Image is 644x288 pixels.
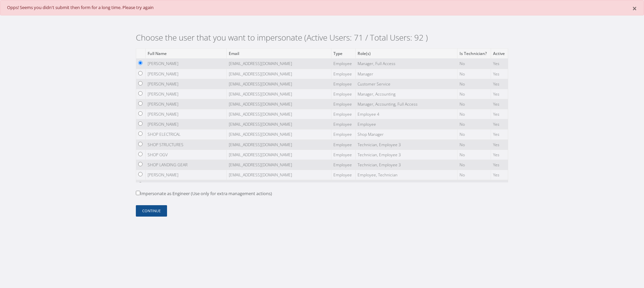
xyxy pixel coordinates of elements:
[458,99,491,109] td: No
[491,160,508,170] td: Yes
[145,119,227,129] td: [PERSON_NAME]
[458,109,491,119] td: No
[331,119,356,129] td: Employee
[136,33,508,43] h2: Choose the user that you want to impersonate (Active Users: 71 / Total Users: 92 )
[632,4,637,12] button: Close
[356,79,458,89] td: Customer Service
[227,79,331,89] td: [EMAIL_ADDRESS][DOMAIN_NAME]
[227,59,331,69] td: [EMAIL_ADDRESS][DOMAIN_NAME]
[145,49,227,59] th: Full Name
[491,99,508,109] td: Yes
[227,129,331,139] td: [EMAIL_ADDRESS][DOMAIN_NAME]
[458,129,491,139] td: No
[491,119,508,129] td: Yes
[227,139,331,150] td: [EMAIL_ADDRESS][DOMAIN_NAME]
[356,89,458,99] td: Manager, Accounting
[227,160,331,170] td: [EMAIL_ADDRESS][DOMAIN_NAME]
[491,59,508,69] td: Yes
[491,139,508,150] td: Yes
[331,180,356,190] td: Employee
[356,139,458,150] td: Technician, Employee 3
[331,170,356,180] td: Employee
[491,79,508,89] td: Yes
[491,49,508,59] th: Active
[136,191,140,195] input: Impersonate as Engineer (Use only for extra management actions)
[227,99,331,109] td: [EMAIL_ADDRESS][DOMAIN_NAME]
[136,205,167,217] button: Continue
[227,49,331,59] th: Email
[145,150,227,160] td: SHOP OGV
[458,69,491,79] td: No
[227,170,331,180] td: [EMAIL_ADDRESS][DOMAIN_NAME]
[331,160,356,170] td: Employee
[458,79,491,89] td: No
[458,49,491,59] th: Is Technician?
[145,170,227,180] td: [PERSON_NAME]
[331,150,356,160] td: Employee
[458,160,491,170] td: No
[356,170,458,180] td: Employee, Technician
[331,89,356,99] td: Employee
[145,99,227,109] td: [PERSON_NAME]
[331,99,356,109] td: Employee
[356,109,458,119] td: Employee 4
[331,79,356,89] td: Employee
[145,79,227,89] td: [PERSON_NAME]
[331,129,356,139] td: Employee
[227,119,331,129] td: [EMAIL_ADDRESS][DOMAIN_NAME]
[356,69,458,79] td: Manager
[145,89,227,99] td: [PERSON_NAME]
[458,59,491,69] td: No
[356,99,458,109] td: Manager, Accounting, Full Access
[491,129,508,139] td: Yes
[491,150,508,160] td: Yes
[491,170,508,180] td: Yes
[356,59,458,69] td: Manager, Full Access
[227,89,331,99] td: [EMAIL_ADDRESS][DOMAIN_NAME]
[491,69,508,79] td: Yes
[458,150,491,160] td: No
[356,160,458,170] td: Technician, Employee 3
[227,109,331,119] td: [EMAIL_ADDRESS][DOMAIN_NAME]
[356,129,458,139] td: Shop Manager
[491,180,508,190] td: Yes
[458,170,491,180] td: No
[136,190,272,197] label: Impersonate as Engineer (Use only for extra management actions)
[331,49,356,59] th: Type
[458,119,491,129] td: No
[356,150,458,160] td: Technician, Employee 3
[331,59,356,69] td: Employee
[458,180,491,190] td: No
[491,109,508,119] td: Yes
[145,109,227,119] td: [PERSON_NAME]
[356,49,458,59] th: Role(s)
[145,69,227,79] td: [PERSON_NAME]
[331,139,356,150] td: Employee
[145,160,227,170] td: SHOP LANDING GEAR
[145,180,227,190] td: [PERSON_NAME]
[356,180,458,190] td: Technician
[331,109,356,119] td: Employee
[227,69,331,79] td: [EMAIL_ADDRESS][DOMAIN_NAME]
[227,150,331,160] td: [EMAIL_ADDRESS][DOMAIN_NAME]
[632,3,637,14] span: ×
[356,119,458,129] td: Employee
[145,139,227,150] td: SHOP STRUCTURES
[331,69,356,79] td: Employee
[145,59,227,69] td: [PERSON_NAME]
[458,89,491,99] td: No
[227,180,331,190] td: [EMAIL_ADDRESS][DOMAIN_NAME]
[145,129,227,139] td: SHOP ELECTRICAL
[491,89,508,99] td: Yes
[458,139,491,150] td: No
